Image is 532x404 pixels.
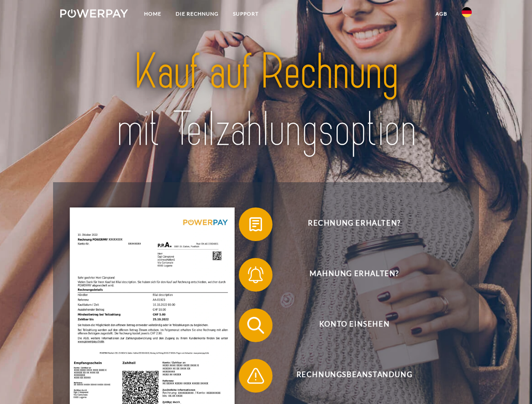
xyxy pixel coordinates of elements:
span: Mahnung erhalten? [251,258,457,292]
button: Rechnung erhalten? [239,207,458,241]
img: qb_search.svg [245,315,266,336]
img: logo-powerpay-white.svg [60,9,128,18]
button: Konto einsehen [239,308,458,342]
button: Rechnungsbeanstandung [239,359,458,393]
img: qb_bill.svg [245,214,266,235]
a: agb [428,6,454,21]
img: title-powerpay_de.svg [80,40,452,161]
a: Home [137,6,168,21]
span: Konto einsehen [251,308,457,342]
a: SUPPORT [226,6,266,21]
img: qb_bell.svg [245,264,266,285]
button: Mahnung erhalten? [239,258,458,292]
img: qb_warning.svg [245,365,266,386]
span: Rechnungsbeanstandung [251,359,457,393]
a: DIE RECHNUNG [168,6,226,21]
span: Rechnung erhalten? [251,207,457,241]
img: de [462,7,472,17]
